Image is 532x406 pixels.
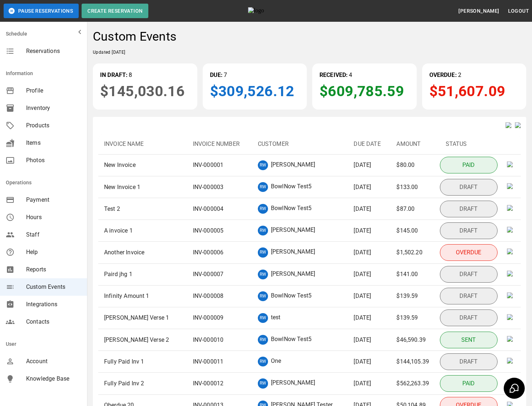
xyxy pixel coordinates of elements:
p: $309,526.12 [210,81,300,102]
p: Paird jhg 1 [104,270,132,279]
div: RW [258,378,268,388]
div: RW [258,270,268,279]
span: Products [26,121,81,130]
p: PAID [440,375,498,392]
p: INV- 000001 [193,161,224,169]
p: INV- 000007 [193,270,224,279]
p: BowlNow Test5 [271,182,312,192]
p: [PERSON_NAME] [271,226,315,235]
div: RW [258,226,268,235]
span: Integrations [26,300,81,309]
p: [DATE] [354,336,371,344]
p: Amount [396,140,421,148]
p: BowlNow Test5 [271,204,312,214]
span: Hours [26,213,81,222]
p: $133.00 [396,183,418,192]
span: Photos [26,156,81,165]
p: [PERSON_NAME] [271,247,315,257]
p: INV- 000009 [193,313,224,322]
p: INV- 000003 [193,183,224,192]
p: 2 [429,71,519,79]
div: RW [258,335,268,345]
img: inv_next.svg [515,122,521,128]
p: DRAFT [440,266,498,283]
p: DRAFT [440,309,498,326]
p: Fully Paid Inv 2 [104,379,144,388]
span: Staff [26,230,81,239]
p: [DATE] [354,313,371,322]
button: Pause Reservations [4,4,79,18]
span: Inventory [26,104,81,112]
p: BowlNow Test5 [271,335,312,345]
div: RW [258,247,268,257]
span: Help [26,248,81,257]
p: BowlNow Test5 [271,291,312,301]
p: $562,263.39 [396,379,429,388]
div: RW [258,204,268,214]
p: Customer [258,140,289,148]
span: Account [26,357,81,366]
p: INV- 000006 [193,248,224,257]
p: [PERSON_NAME] [271,270,315,279]
p: INV- 000004 [193,205,224,213]
p: $87.00 [396,205,415,213]
p: 8 [100,71,190,79]
img: elipsis.svg [507,292,513,298]
p: INV- 000011 [193,357,224,366]
p: [DATE] [354,270,371,279]
button: [PERSON_NAME] [455,4,502,18]
p: [PERSON_NAME] [271,378,315,388]
p: DRAFT [440,179,498,196]
p: [DATE] [354,161,371,169]
div: RW [258,160,268,170]
p: $1,502.20 [396,248,422,257]
span: Profile [26,86,81,95]
span: Knowledge Base [26,374,81,383]
p: DUE: [210,71,223,79]
div: RW [258,357,268,366]
p: $144,105.39 [396,357,429,366]
p: 4 [319,71,409,79]
button: Logout [505,4,532,18]
p: $139.59 [396,292,418,300]
p: 7 [210,71,300,79]
img: elipsis.svg [507,183,513,189]
img: elipsis.svg [507,336,513,342]
img: elipsis.svg [507,227,513,233]
p: INV- 000008 [193,292,224,300]
div: RW [258,182,268,192]
p: New Invoice [104,161,136,169]
p: Another Invoice [104,248,144,257]
p: $141.00 [396,270,418,279]
p: Fully Paid Inv 1 [104,357,144,366]
p: $139.59 [396,313,418,322]
p: Test 2 [104,205,120,213]
button: Create Reservation [82,4,148,18]
img: elipsis.svg [507,271,513,276]
p: INV- 000010 [193,336,224,344]
div: RW [258,291,268,301]
p: $46,590.39 [396,336,426,344]
img: elipsis.svg [507,161,513,167]
p: INV- 000005 [193,226,224,235]
p: [DATE] [354,357,371,366]
span: Payment [26,196,81,204]
p: [DATE] [354,292,371,300]
p: [PERSON_NAME] Verse 1 [104,313,169,322]
span: Reports [26,265,81,274]
img: elipsis.svg [507,205,513,211]
p: New Invoice 1 [104,183,140,192]
p: SENT [440,332,498,348]
p: Infinity Amount 1 [104,292,149,300]
p: $51,607.09 [429,81,519,102]
p: Status [446,140,467,148]
p: PAID [440,157,498,173]
p: [PERSON_NAME] [271,160,315,170]
p: [DATE] [354,248,371,257]
p: DRAFT [440,353,498,370]
img: inv_prev.svg [506,122,511,128]
img: logo [248,7,288,15]
p: [DATE] [354,379,371,388]
p: $145,030.16 [100,81,190,102]
p: DRAFT [440,222,498,239]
